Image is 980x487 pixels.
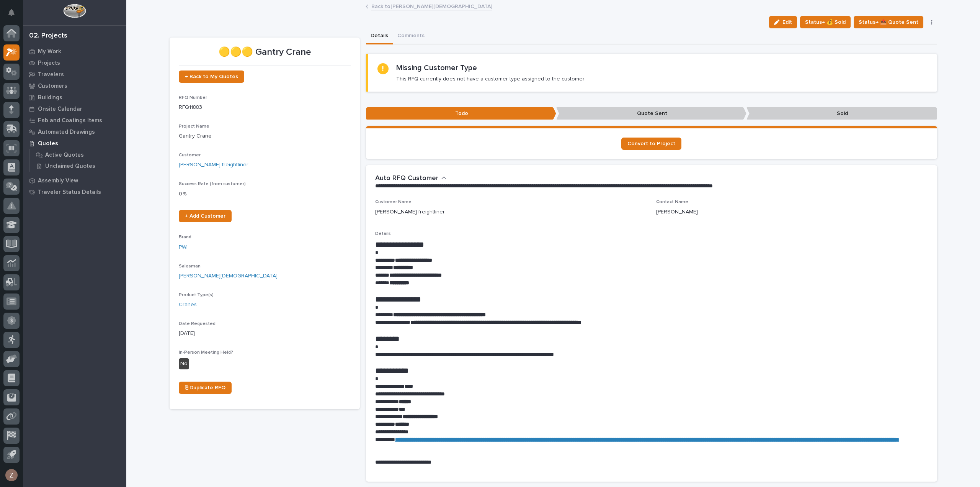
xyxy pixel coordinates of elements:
p: Sold [746,107,937,120]
a: Onsite Calendar [23,103,126,115]
p: Active Quotes [45,152,84,159]
div: No [179,358,189,369]
span: Success Rate (from customer) [179,182,246,186]
a: Travelers [23,69,126,80]
p: 🟡🟡🟡 Gantry Crane [179,47,351,58]
p: [DATE] [179,330,351,338]
a: My Work [23,46,126,57]
button: Edit [769,16,797,28]
a: Back to[PERSON_NAME][DEMOGRAPHIC_DATA] [371,2,492,10]
a: + Add Customer [179,210,232,222]
p: Buildings [38,94,62,101]
span: ← Back to My Quotes [185,74,238,79]
a: PWI [179,243,188,251]
span: Salesman [179,264,201,269]
a: ⎘ Duplicate RFQ [179,382,232,394]
div: 02. Projects [29,32,67,40]
p: Assembly View [38,177,78,184]
button: Notifications [3,5,20,21]
a: Automated Drawings [23,126,126,138]
span: Status→ 💰 Sold [805,18,846,27]
span: RFQ Number [179,95,207,100]
span: ⎘ Duplicate RFQ [185,385,225,390]
p: [PERSON_NAME] [656,208,698,216]
button: Details [366,28,393,44]
a: Projects [23,57,126,69]
a: Convert to Project [621,138,681,150]
p: Gantry Crane [179,132,351,140]
a: Quotes [23,138,126,149]
button: users-avatar [3,467,20,483]
p: RFQ11883 [179,103,351,112]
h2: Auto RFQ Customer [375,174,438,183]
p: Onsite Calendar [38,106,82,113]
span: Project Name [179,124,209,129]
p: Unclaimed Quotes [45,163,95,170]
span: Contact Name [656,200,688,204]
a: Assembly View [23,175,126,186]
span: Date Requested [179,321,216,326]
span: In-Person Meeting Held? [179,350,233,355]
a: Fab and Coatings Items [23,115,126,126]
p: This RFQ currently does not have a customer type assigned to the customer [396,75,585,82]
a: Active Quotes [29,149,126,160]
a: [PERSON_NAME] freightliner [179,161,248,169]
p: Travelers [38,71,64,78]
a: Customers [23,80,126,92]
p: Traveler Status Details [38,189,101,196]
p: 0 % [179,190,351,198]
p: [PERSON_NAME] freightliner [375,208,445,216]
a: Buildings [23,92,126,103]
img: Workspace Logo [63,4,86,18]
p: Automated Drawings [38,129,95,136]
a: Traveler Status Details [23,186,126,198]
span: Brand [179,235,191,239]
p: Customers [38,83,67,90]
span: Details [375,231,391,236]
p: My Work [38,48,61,55]
button: Auto RFQ Customer [375,174,447,183]
div: Notifications [10,9,20,21]
p: Projects [38,60,60,67]
span: Edit [782,19,792,26]
a: ← Back to My Quotes [179,71,244,83]
p: Quotes [38,140,58,147]
a: Unclaimed Quotes [29,161,126,171]
span: Convert to Project [627,141,675,146]
button: Comments [393,28,429,44]
p: Fab and Coatings Items [38,117,102,124]
p: Quote Sent [556,107,746,120]
span: Customer [179,153,201,157]
p: Todo [366,107,556,120]
h2: Missing Customer Type [396,63,477,72]
span: Status→ 📤 Quote Sent [859,18,918,27]
a: Cranes [179,301,197,309]
a: [PERSON_NAME][DEMOGRAPHIC_DATA] [179,272,278,280]
span: + Add Customer [185,213,225,219]
button: Status→ 📤 Quote Sent [854,16,923,28]
span: Customer Name [375,200,412,204]
button: Status→ 💰 Sold [800,16,851,28]
span: Product Type(s) [179,293,214,297]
